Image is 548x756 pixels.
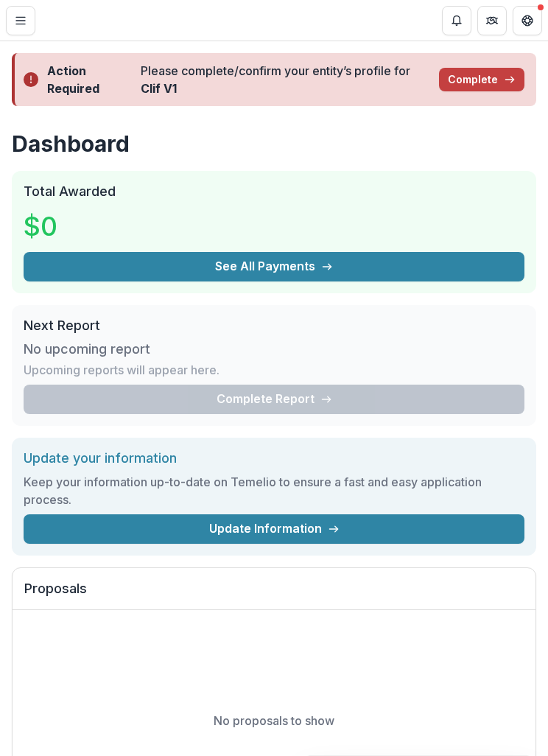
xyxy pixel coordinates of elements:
[24,449,524,467] h2: Update your information
[24,206,134,246] h3: $0
[24,473,524,508] h3: Keep your information up-to-date on Temelio to ensure a fast and easy application process.
[214,712,334,729] p: No proposals to show
[24,317,524,335] h2: Next Report
[24,340,150,358] h3: No upcoming report
[439,68,524,91] button: Complete
[141,62,427,97] div: Please complete/confirm your entity’s profile for
[141,81,177,96] strong: Clif V1
[24,514,524,544] a: Update Information
[24,252,524,281] button: See All Payments
[24,361,219,379] p: Upcoming reports will appear here.
[47,62,135,97] div: Action Required
[477,6,507,35] button: Partners
[24,580,524,609] h2: Proposals
[6,6,35,35] button: Toggle Menu
[24,183,524,200] h2: Total Awarded
[513,6,542,35] button: Get Help
[12,130,536,159] h1: Dashboard
[442,6,471,35] button: Notifications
